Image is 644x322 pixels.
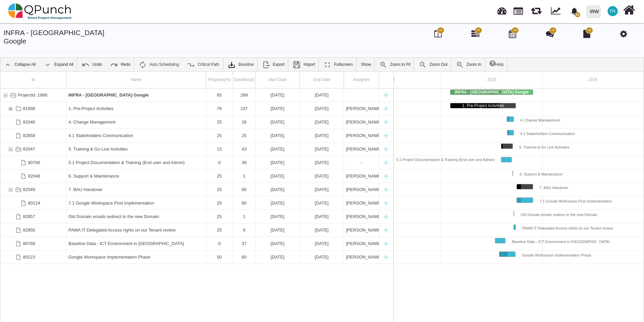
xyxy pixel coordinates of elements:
div: [DATE] [258,102,297,115]
div: 1. Pre-Project Activities [450,103,516,108]
div: [DATE] [302,142,342,156]
div: 7. BAU Handover [68,183,204,196]
div: 9 [233,223,256,237]
span: 47 [477,28,480,33]
div: Task: Baseline Data - ICT Environment in Sudan Start date: 14-07-2025 End date: 19-08-2025 [0,237,393,250]
div: New task [381,156,391,169]
div: Baseline Data - ICT Environment in Sudan [66,237,206,250]
div: Task: 1. Pre-Project Activities Start date: 02-02-2025 End date: 26-09-2025 [450,103,516,108]
div: 60 [233,196,256,210]
div: Francis Ndichu,Aamar Qayum, [344,142,379,156]
div: 1 [235,169,253,183]
a: Undo [78,58,106,71]
div: [DATE] [302,129,342,142]
div: 1. Pre-Project Activities [68,102,204,115]
div: - [344,156,379,169]
div: 5. Training & Go Live Activities [513,144,569,149]
div: Task: 7.1 Google Workspace Post Implementation Start date: 29-09-2025 End date: 27-11-2025 [0,196,393,210]
div: [DATE] [258,183,297,196]
div: Task: PAWA IT Delegated Access rights on our Tenant review Start date: 18-09-2025 End date: 26-09... [514,224,516,230]
a: Import [289,58,318,71]
b: INFRA - [GEOGRAPHIC_DATA] Google [68,92,149,98]
div: 0 [208,237,231,250]
a: Export [259,58,288,71]
div: 19-08-2025 [300,237,344,250]
div: 28-07-2025 [256,250,300,264]
div: 60 [235,196,253,210]
div: Task: Google Workspace Implementation Phase Start date: 28-07-2025 End date: 25-09-2025 [499,251,516,257]
div: 80124 [0,196,66,210]
div: 25 [208,129,231,142]
i: Calendar [509,30,516,38]
div: New task [381,250,391,264]
div: [DATE] [258,156,297,169]
div: Notification [568,5,580,17]
div: 7. BAU Handover [533,184,568,189]
div: [DATE] [302,88,342,102]
div: Google Workspace Implementation Phase [66,250,206,264]
div: 27-11-2025 [300,88,344,102]
div: 82049 [0,183,66,196]
div: 80124 [28,196,40,210]
span: 40 [514,28,517,33]
div: 19-09-2025 [300,129,344,142]
a: bell fill33 [567,0,583,22]
div: 5. Training & Go Live Activities [68,142,204,156]
div: New task [381,196,391,210]
div: 7. BAU Handover [66,183,206,196]
div: 27-11-2025 [300,196,344,210]
div: 50 [206,250,233,264]
div: 60 [235,183,253,196]
div: 27-11-2025 [300,183,344,196]
div: 60 [233,250,256,264]
div: Progress(%) [206,72,233,88]
div: 80766 [28,156,40,169]
span: Francis Ndichu [608,6,618,16]
div: Baseline Data - ICT Environment in [GEOGRAPHIC_DATA] [68,237,204,250]
div: New task [381,88,391,102]
div: 299 [235,88,253,102]
div: 25 [208,169,231,183]
div: [PERSON_NAME],[PERSON_NAME], [346,183,377,196]
div: 82047 [23,142,35,156]
div: New task [381,237,391,250]
i: Punch Discussion [546,30,554,38]
div: [PERSON_NAME] [346,237,377,250]
div: 82858 [23,129,35,142]
div: [PERSON_NAME] [346,223,377,237]
a: Fullscreen [320,58,356,71]
div: 37 [235,237,253,250]
div: 1 [235,210,253,223]
div: Name [66,72,206,88]
img: ic_collapse_all_24.42ac041.png [4,61,12,69]
div: 6. Support & Maintenance [68,169,204,183]
div: 26 [233,115,256,129]
div: Task: 7.1 Google Workspace Post Implementation Start date: 29-09-2025 End date: 27-11-2025 [517,197,533,203]
div: Task: 6. Support & Maintenance Start date: 15-09-2025 End date: 15-09-2025 [0,169,393,183]
div: Task: 5.1 Project Documentation & Training (End user and Admin) Start date: 04-08-2025 End date: ... [0,156,393,169]
div: Task: 1. Pre-Project Activities Start date: 02-02-2025 End date: 26-09-2025 [0,102,393,115]
div: Task: Google Workspace Implementation Phase Start date: 28-07-2025 End date: 25-09-2025 [0,250,393,264]
div: Task: 6. Support & Maintenance Start date: 15-09-2025 End date: 15-09-2025 [513,170,513,176]
div: 82049 [23,183,35,196]
div: Francis Ndichu,Aamar Qayum, [344,115,379,129]
div: [DATE] [258,196,297,210]
a: IRW [583,0,604,23]
div: [PERSON_NAME],[PERSON_NAME], [346,142,377,156]
img: ic_redo_24.f94b082.png [110,61,118,69]
div: 5.1 Project Documentation & Training (End user and Admin) [396,157,501,162]
div: 15-09-2025 [300,169,344,183]
div: 25 [206,183,233,196]
div: Task: 4. Change Management Start date: 25-08-2025 End date: 19-09-2025 [507,116,514,122]
div: 25-09-2025 [300,250,344,264]
div: 299 [233,88,256,102]
img: ic_fullscreen_24.81ea589.png [323,61,331,69]
div: 82046 [0,115,66,129]
div: 25 [206,169,233,183]
div: 13 [208,142,231,156]
div: [DATE] [302,115,342,129]
div: 25 [206,196,233,210]
img: ic_zoom_in.48fceee.png [456,61,464,69]
div: 82048 [0,169,66,183]
div: Task: 7. BAU Handover Start date: 29-09-2025 End date: 27-11-2025 [517,184,533,189]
